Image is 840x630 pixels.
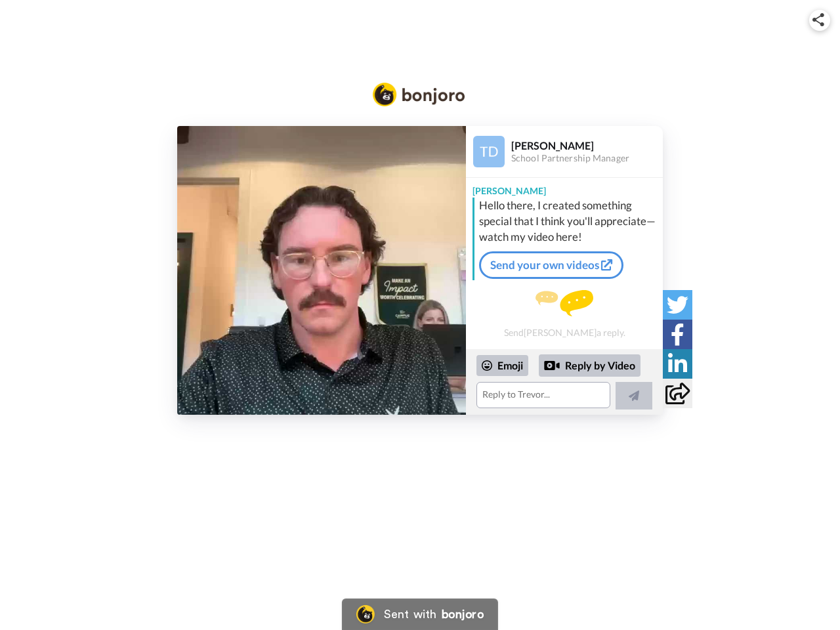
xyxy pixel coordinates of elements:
[373,83,465,106] img: Bonjoro Logo
[511,139,662,152] div: [PERSON_NAME]
[812,13,824,26] img: ic_share.svg
[476,355,528,376] div: Emoji
[473,136,505,167] img: Profile Image
[479,198,660,245] div: Hello there, I created something special that I think you'll appreciate—watch my video here!
[535,290,593,316] img: message.svg
[539,354,640,377] div: Reply by Video
[466,285,663,343] div: Send [PERSON_NAME] a reply.
[479,251,623,279] a: Send your own videos
[544,358,560,373] div: Reply by Video
[511,153,662,164] div: School Partnership Manager
[177,126,466,415] img: bce3bce3-fadf-44c5-a3b2-bc0c5aaa4372-thumb.jpg
[466,178,663,198] div: [PERSON_NAME]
